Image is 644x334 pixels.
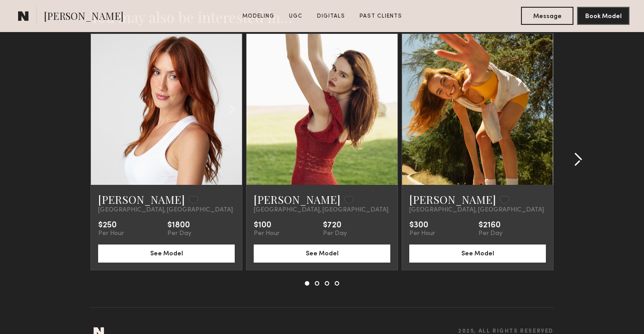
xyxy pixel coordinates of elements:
[478,221,502,230] div: $2160
[285,12,306,20] a: UGC
[44,9,123,25] span: [PERSON_NAME]
[409,221,435,230] div: $300
[478,230,502,237] div: Per Day
[409,207,544,214] span: [GEOGRAPHIC_DATA], [GEOGRAPHIC_DATA]
[521,7,573,25] button: Message
[98,221,124,230] div: $250
[167,230,191,237] div: Per Day
[98,230,124,237] div: Per Hour
[254,230,279,237] div: Per Hour
[254,207,388,214] span: [GEOGRAPHIC_DATA], [GEOGRAPHIC_DATA]
[98,249,235,257] a: See Model
[98,207,233,214] span: [GEOGRAPHIC_DATA], [GEOGRAPHIC_DATA]
[98,245,235,263] button: See Model
[254,192,341,207] a: [PERSON_NAME]
[239,12,278,20] a: Modeling
[254,245,390,263] button: See Model
[254,221,279,230] div: $100
[313,12,349,20] a: Digitals
[409,249,546,257] a: See Model
[356,12,406,20] a: Past Clients
[577,12,630,19] a: Book Model
[409,230,435,237] div: Per Hour
[577,7,630,25] button: Book Model
[167,221,191,230] div: $1800
[323,230,347,237] div: Per Day
[409,245,546,263] button: See Model
[254,249,390,257] a: See Model
[323,221,347,230] div: $720
[409,192,496,207] a: [PERSON_NAME]
[98,192,185,207] a: [PERSON_NAME]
